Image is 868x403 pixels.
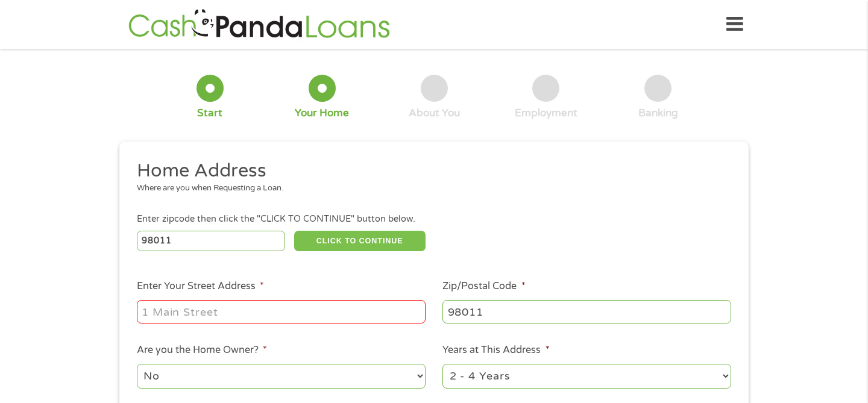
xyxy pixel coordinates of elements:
[137,300,426,323] input: 1 Main Street
[442,280,525,293] label: Zip/Postal Code
[137,231,286,251] input: Enter Zipcode (e.g 01510)
[137,344,267,357] label: Are you the Home Owner?
[125,7,394,42] img: GetLoanNow Logo
[197,107,222,120] div: Start
[137,280,264,293] label: Enter Your Street Address
[137,159,723,183] h2: Home Address
[409,107,460,120] div: About You
[137,213,731,226] div: Enter zipcode then click the "CLICK TO CONTINUE" button below.
[638,107,678,120] div: Banking
[294,231,426,251] button: CLICK TO CONTINUE
[442,344,549,357] label: Years at This Address
[515,107,577,120] div: Employment
[137,183,723,195] div: Where are you when Requesting a Loan.
[295,107,349,120] div: Your Home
